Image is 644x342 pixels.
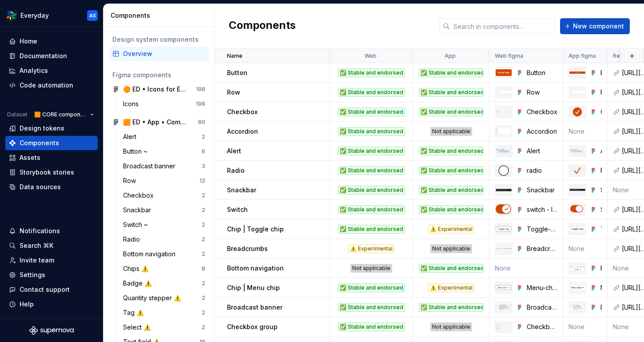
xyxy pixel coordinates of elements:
div: 80 [198,119,205,126]
img: Broadcast-banner [496,304,512,310]
div: Toggle 🍏 [600,225,602,234]
p: Checkbox [227,107,258,116]
img: Snackbar 🍏 [569,189,585,191]
div: Snackbar [527,186,557,195]
a: Switch ~2 [119,218,209,232]
img: Button [496,69,512,76]
div: 198 [196,100,205,107]
a: Radio2 [119,232,209,247]
img: Button 🍏 [569,72,585,74]
div: Alert 🍏 [600,147,602,155]
div: ✅ Stable and endorsed [338,127,405,136]
div: Invite team [20,256,54,265]
div: Notifications [20,227,60,235]
img: Alert [496,148,512,153]
a: Storybook stories [5,165,98,179]
div: Alert [527,147,557,155]
a: Overview [109,47,209,61]
td: None [489,258,563,278]
button: Help [5,297,98,311]
button: Search ⌘K [5,239,98,253]
p: App figma [568,52,596,60]
div: 2 [202,280,205,287]
div: 2 [202,236,205,243]
div: 3 [202,163,205,170]
a: Icons198 [119,97,209,111]
div: Not applicable [430,322,472,331]
p: Breadcrumbs [227,244,268,253]
a: Invite team [5,253,98,267]
div: Breadcrumbs [527,244,557,253]
a: Settings [5,268,98,282]
div: Accordion [527,127,557,136]
div: Select ⚠️ [123,323,155,332]
div: Row [123,176,139,185]
a: Broadcast banner3 [119,159,209,173]
div: Menu-chip [527,283,557,292]
div: Button ~ [123,147,151,156]
img: 551ca721-6c59-42a7-accd-e26345b0b9d6.png [6,10,17,21]
div: Icons [123,99,142,108]
div: Broadcast-banner [527,303,557,312]
div: ✅ Stable and endorsed [419,147,483,155]
div: Checkbox [123,191,157,200]
td: None [563,239,608,258]
a: Bottom navigation2 [119,247,209,261]
svg: Supernova Logo [29,326,74,335]
p: Web figma [495,52,523,60]
div: Quantity stepper ⚠️ [123,294,185,302]
div: ✅ Stable and endorsed [419,264,483,273]
button: New component [560,18,630,34]
div: Badge ⚠️ [123,279,155,288]
div: Toggle-chip [527,225,557,234]
p: Name [227,52,242,60]
p: Accordion [227,127,258,136]
div: Analytics [20,66,48,75]
a: Quantity stepper ⚠️2 [119,291,209,305]
img: radio [498,165,509,176]
div: ✅ Stable and endorsed [338,107,405,116]
img: Menu 🍏 [569,285,585,290]
div: 6 [202,148,205,155]
div: 2 [202,192,205,199]
div: AS [89,12,96,19]
div: Snackbar [123,206,155,215]
div: Dataset [7,111,28,118]
div: Everyday [20,11,49,20]
p: App [445,52,456,60]
p: Chip | Menu chip [227,283,280,292]
div: Tag ⚠️ [123,308,147,317]
div: 2 [202,221,205,228]
p: Web [365,52,377,60]
a: Badge ⚠️2 [119,276,209,290]
h2: Components [229,18,296,34]
td: None [563,122,608,141]
p: Radio [227,166,245,175]
div: Assets [20,153,40,162]
div: Design system components [112,35,205,44]
img: Alert 🍏 [569,149,585,153]
div: 198 [196,86,205,93]
div: ✅ Stable and endorsed [419,107,483,116]
div: Bottom navigation [123,250,179,258]
div: Checkbox [527,107,557,116]
div: Radio [123,235,143,244]
div: 2 [202,324,205,331]
div: ✅ Stable and endorsed [419,68,483,77]
div: ✅ Stable and endorsed [338,225,405,234]
img: Toggle 🍏 [569,227,585,231]
div: Broadcast banner [123,162,179,171]
a: 🟧 ED • App • Component Library for Everyday (CORE)80 [109,115,209,129]
img: switch - large [496,204,512,215]
a: Tag ⚠️2 [119,306,209,320]
div: Data sources [20,183,61,191]
div: Row 🍏 [600,88,602,97]
div: Help [20,300,34,309]
div: Checkbox-group [527,322,557,331]
img: Checkbox 🍏 [572,107,583,117]
div: Menu 🍏 [600,283,602,292]
div: ✅ Stable and endorsed [338,303,405,312]
a: Button ~6 [119,144,209,159]
div: Documentation [20,52,67,60]
a: Chips ⚠️8 [119,262,209,276]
